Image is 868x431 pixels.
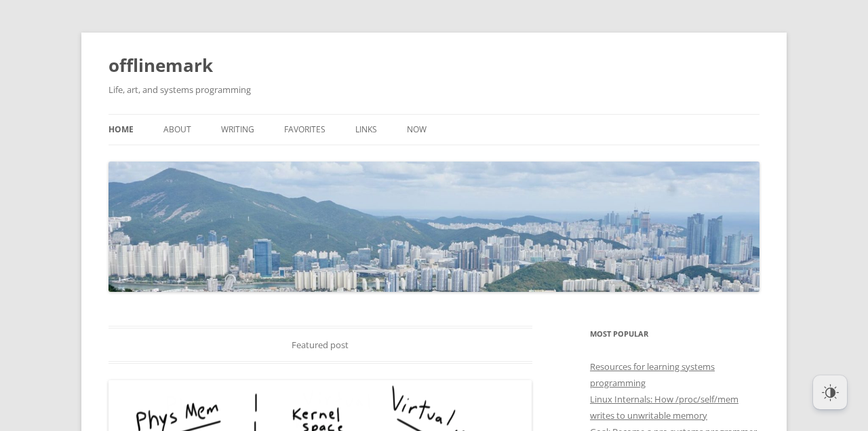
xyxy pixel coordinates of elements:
a: Favorites [284,115,325,145]
a: Now [407,115,427,145]
div: Featured post [108,326,532,364]
img: offlinemark [108,162,759,291]
a: Home [108,115,134,145]
a: Resources for learning systems programming [590,360,715,389]
a: About [163,115,191,145]
h2: Life, art, and systems programming [108,81,759,98]
a: Links [355,115,377,145]
a: Writing [221,115,254,145]
a: offlinemark [108,49,213,81]
a: Linux Internals: How /proc/self/mem writes to unwritable memory [590,393,738,421]
h3: Most Popular [590,326,759,342]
